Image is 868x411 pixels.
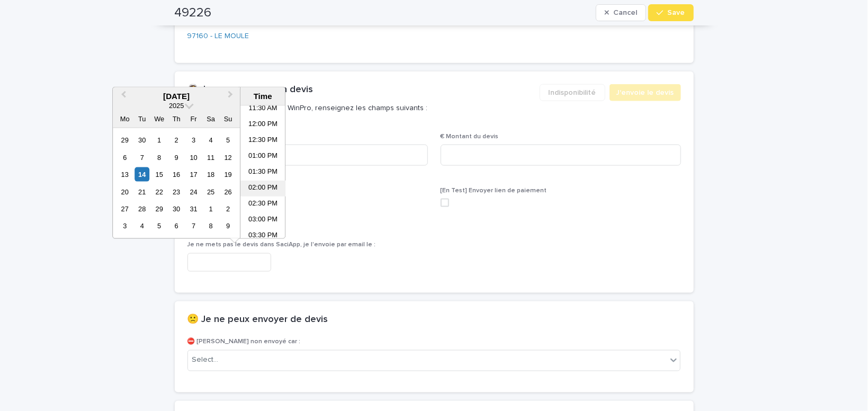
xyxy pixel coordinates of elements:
[118,133,132,147] div: Choose Monday, 29 September 2025
[223,88,240,105] button: Next Month
[152,112,166,126] div: We
[613,9,637,16] span: Cancel
[616,87,674,98] span: J'envoie le devis
[204,133,218,147] div: Choose Saturday, 4 October 2025
[113,92,240,101] div: [DATE]
[221,112,235,126] div: Su
[152,184,166,199] div: Choose Wednesday, 22 October 2025
[186,219,201,233] div: Choose Friday, 7 November 2025
[169,150,184,164] div: Choose Thursday, 9 October 2025
[135,202,149,216] div: Choose Tuesday, 28 October 2025
[135,150,149,164] div: Choose Tuesday, 7 October 2025
[135,219,149,233] div: Choose Tuesday, 4 November 2025
[240,212,285,228] li: 03:00 PM
[169,102,184,110] span: 2025
[152,133,166,147] div: Choose Wednesday, 1 October 2025
[204,112,218,126] div: Sa
[187,20,242,26] span: Votre code postal
[117,131,237,235] div: month 2025-10
[240,196,285,212] li: 02:30 PM
[240,181,285,196] li: 02:00 PM
[118,202,132,216] div: Choose Monday, 27 October 2025
[169,202,184,216] div: Choose Thursday, 30 October 2025
[240,101,285,117] li: 11:30 AM
[169,112,184,126] div: Th
[135,167,149,182] div: Choose Tuesday, 14 October 2025
[668,9,685,16] span: Save
[221,202,235,216] div: Choose Sunday, 2 November 2025
[221,184,235,199] div: Choose Sunday, 26 October 2025
[610,84,681,101] button: J'envoie le devis
[186,202,201,216] div: Choose Friday, 31 October 2025
[114,88,131,105] button: Previous Month
[441,133,499,140] span: € Montant du devis
[549,87,596,98] span: Indisponibilité
[118,112,132,126] div: Mo
[240,117,285,133] li: 12:00 PM
[596,4,647,21] button: Cancel
[186,167,201,182] div: Choose Friday, 17 October 2025
[221,150,235,164] div: Choose Sunday, 12 October 2025
[118,184,132,199] div: Choose Monday, 20 October 2025
[187,338,301,345] span: ⛔ [PERSON_NAME] non envoyé car :
[648,4,693,21] button: Save
[204,184,218,199] div: Choose Saturday, 25 October 2025
[152,219,166,233] div: Choose Wednesday, 5 November 2025
[152,150,166,164] div: Choose Wednesday, 8 October 2025
[204,167,218,182] div: Choose Saturday, 18 October 2025
[118,167,132,182] div: Choose Monday, 13 October 2025
[221,219,235,233] div: Choose Sunday, 9 November 2025
[240,228,285,244] li: 03:30 PM
[152,167,166,182] div: Choose Wednesday, 15 October 2025
[240,149,285,165] li: 01:00 PM
[240,165,285,181] li: 01:30 PM
[135,184,149,199] div: Choose Tuesday, 21 October 2025
[186,133,201,147] div: Choose Friday, 3 October 2025
[204,219,218,233] div: Choose Saturday, 8 November 2025
[187,103,531,113] p: Après avoir créé le devis sur WinPro, renseignez les champs suivants :
[441,187,547,194] span: [En Test] Envoyer lien de paiement
[187,31,249,42] a: 97160 - LE MOULE
[192,355,219,366] div: Select...
[169,184,184,199] div: Choose Thursday, 23 October 2025
[186,184,201,199] div: Choose Friday, 24 October 2025
[175,5,212,21] h2: 49226
[186,112,201,126] div: Fr
[186,150,201,164] div: Choose Friday, 10 October 2025
[152,202,166,216] div: Choose Wednesday, 29 October 2025
[540,84,605,101] button: Indisponibilité
[243,92,282,101] div: Time
[118,150,132,164] div: Choose Monday, 6 October 2025
[204,150,218,164] div: Choose Saturday, 11 October 2025
[221,133,235,147] div: Choose Sunday, 5 October 2025
[169,219,184,233] div: Choose Thursday, 6 November 2025
[169,133,184,147] div: Choose Thursday, 2 October 2025
[187,84,314,96] h2: 👩‍🚀 Je peux envoyer un devis
[187,314,328,326] h2: 🙁 Je ne peux envoyer de devis
[118,219,132,233] div: Choose Monday, 3 November 2025
[221,167,235,182] div: Choose Sunday, 19 October 2025
[169,167,184,182] div: Choose Thursday, 16 October 2025
[204,202,218,216] div: Choose Saturday, 1 November 2025
[135,112,149,126] div: Tu
[135,133,149,147] div: Choose Tuesday, 30 September 2025
[240,133,285,149] li: 12:30 PM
